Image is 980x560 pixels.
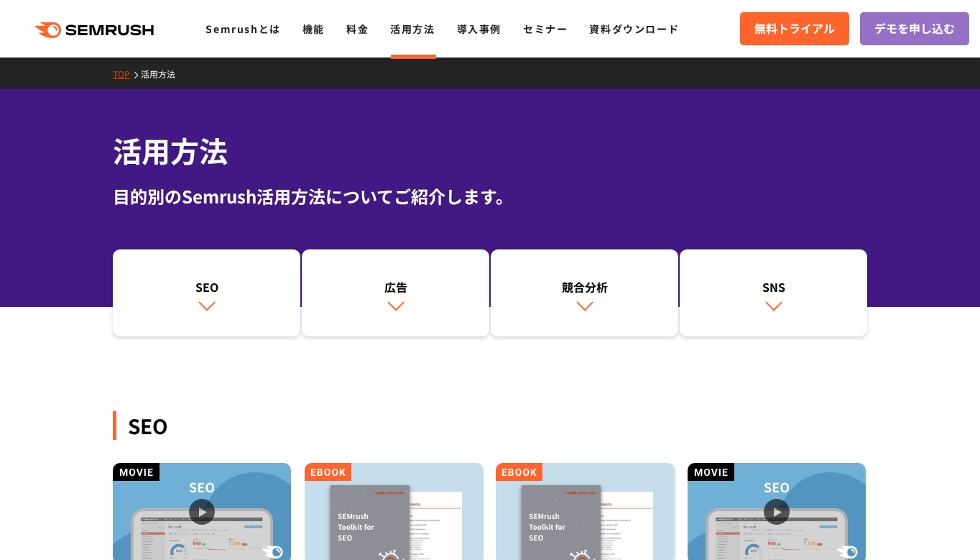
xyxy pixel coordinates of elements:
div: SNS [687,278,860,295]
a: 競合分析 [491,249,678,337]
div: 目的別のSemrush活用方法についてご紹介します。 [113,183,867,209]
a: SEO [113,249,300,337]
a: SNS [680,249,867,337]
a: デモを申し込む [860,12,969,45]
a: 活用方法 [141,68,186,80]
a: 料金 [346,22,369,36]
a: 無料トライアル [740,12,849,45]
a: 活用方法 [390,22,435,36]
a: Semrushとは [205,22,280,36]
a: セミナー [523,22,568,36]
a: 機能 [302,22,325,36]
span: デモを申し込む [874,19,955,38]
div: 競合分析 [498,278,671,295]
a: 導入事例 [457,22,501,36]
a: TOP [113,68,141,80]
div: SEO [113,411,867,440]
div: SEO [120,278,293,295]
h1: 活用方法 [113,129,867,172]
div: 広告 [309,278,482,295]
a: 広告 [302,249,489,337]
a: 資料ダウンロード [589,22,679,36]
span: 無料トライアル [754,19,835,38]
